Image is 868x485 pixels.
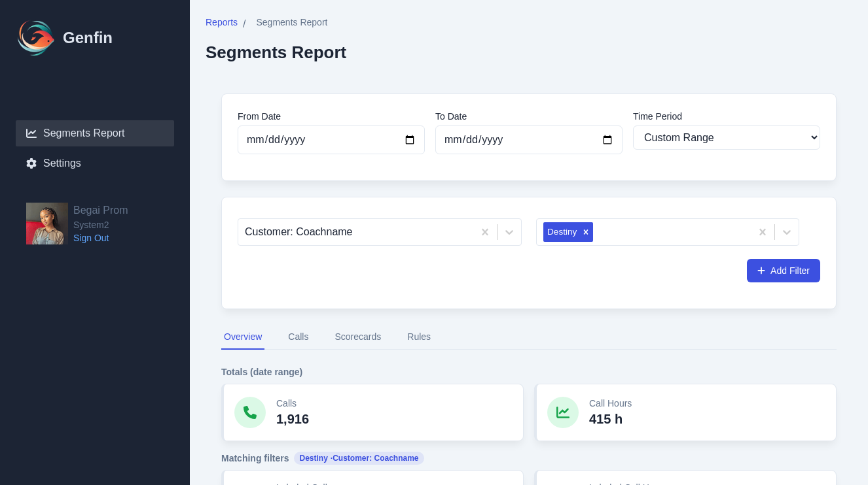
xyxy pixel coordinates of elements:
[73,231,128,244] a: Sign Out
[331,453,419,463] span: · Customer: Coachname
[73,218,128,231] span: System2
[256,16,327,29] span: Segments Report
[243,16,245,32] span: /
[294,452,424,465] span: Destiny
[543,222,579,242] div: Destiny
[579,222,593,242] div: Remove Destiny
[276,410,309,428] p: 1,916
[589,397,632,410] p: Call Hours
[221,325,264,350] button: Overview
[238,110,425,123] label: From Date
[332,325,384,350] button: Scorecards
[63,27,113,48] h1: Genfin
[589,410,632,428] p: 415 h
[285,325,311,350] button: Calls
[206,42,346,62] h2: Segments Report
[276,397,309,410] p: Calls
[206,16,238,29] span: Reports
[73,203,128,218] h2: Begai Prom
[206,16,238,32] a: Reports
[405,325,433,350] button: Rules
[221,365,837,378] h4: Totals (date range)
[16,120,174,146] a: Segments Report
[16,17,58,59] img: Logo
[633,110,820,123] label: Time Period
[26,203,68,244] img: Begai Prom
[747,259,820,282] button: Add Filter
[435,110,623,123] label: To Date
[221,452,837,465] h4: Matching filters
[16,150,174,176] a: Settings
